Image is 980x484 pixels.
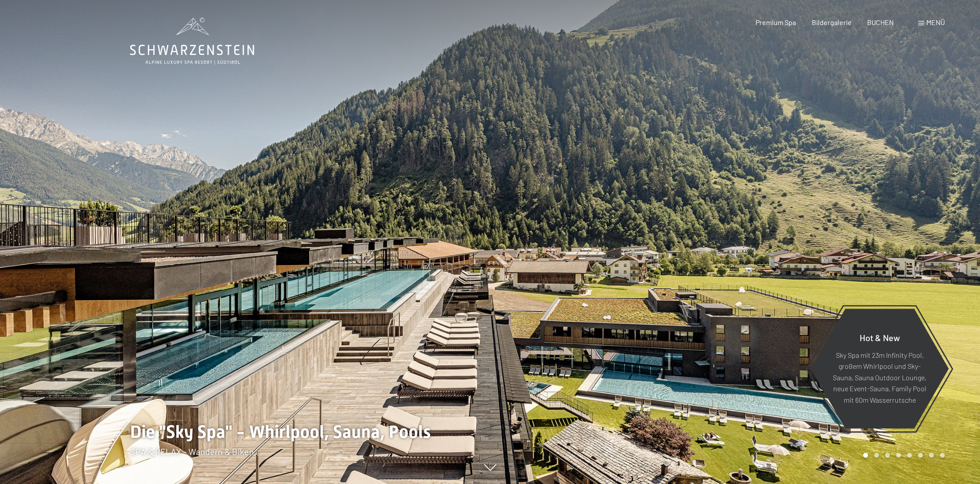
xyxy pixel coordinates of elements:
[832,349,927,405] p: Sky Spa mit 23m Infinity Pool, großem Whirlpool und Sky-Sauna, Sauna Outdoor Lounge, neue Event-S...
[926,18,945,26] span: Menü
[918,453,923,458] div: Carousel Page 6
[756,18,796,26] a: Premium Spa
[874,453,879,458] div: Carousel Page 2
[863,453,868,458] div: Carousel Page 1 (Current Slide)
[907,453,912,458] div: Carousel Page 5
[810,308,949,429] a: Hot & New Sky Spa mit 23m Infinity Pool, großem Whirlpool und Sky-Sauna, Sauna Outdoor Lounge, ne...
[860,332,900,342] span: Hot & New
[896,453,901,458] div: Carousel Page 4
[940,453,945,458] div: Carousel Page 8
[867,18,894,26] a: BUCHEN
[929,453,934,458] div: Carousel Page 7
[885,453,890,458] div: Carousel Page 3
[860,453,945,458] div: Carousel Pagination
[812,18,852,26] a: Bildergalerie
